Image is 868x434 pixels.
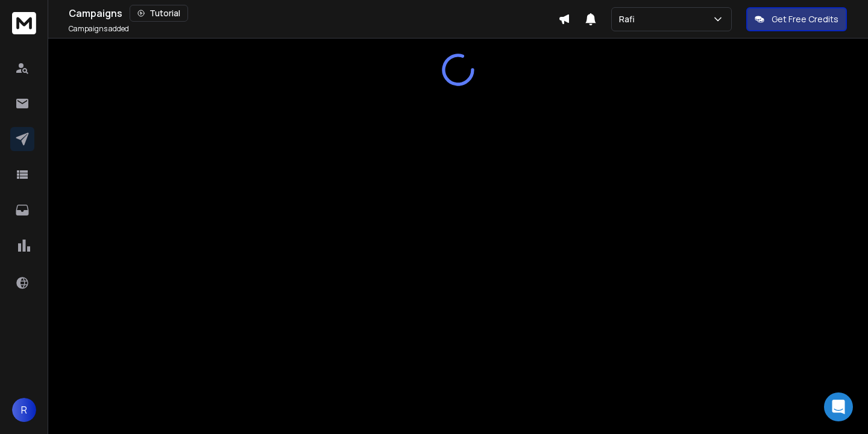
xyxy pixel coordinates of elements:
p: Get Free Credits [772,13,838,25]
button: Tutorial [130,5,188,22]
p: Campaigns added [69,24,129,34]
button: Get Free Credits [746,7,847,31]
button: R [12,398,36,422]
div: Open Intercom Messenger [824,392,853,421]
div: Campaigns [69,5,558,22]
p: Rafi [619,13,640,25]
